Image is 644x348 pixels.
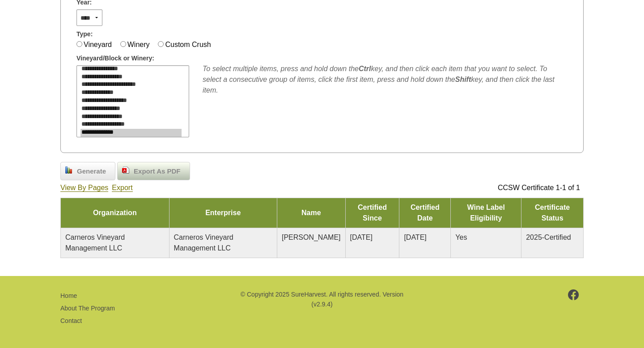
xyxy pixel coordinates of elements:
[165,41,211,48] label: Custom Crush
[174,233,233,252] span: Carneros Vineyard Management LLC
[282,233,341,241] span: [PERSON_NAME]
[521,198,584,228] td: Certificate Status
[526,233,571,241] span: 2025-Certified
[61,198,169,228] td: Organization
[117,162,190,181] a: Export As PDF
[112,184,132,192] a: Export
[451,198,521,228] td: Wine Label Eligibility
[60,317,82,324] a: Contact
[72,166,110,177] span: Generate
[76,54,154,63] span: Vineyard/Block or Winery:
[455,76,471,83] b: Shift
[84,41,112,48] label: Vineyard
[169,198,277,228] td: Enterprise
[122,166,129,174] img: doc_pdf.png
[127,41,150,48] label: Winery
[60,305,115,312] a: About The Program
[239,289,405,310] p: © Copyright 2025 SureHarvest. All rights reserved. Version (v2.9.4)
[60,162,115,181] a: Generate
[350,233,373,241] span: [DATE]
[404,233,426,241] span: [DATE]
[345,198,399,228] td: Certified Since
[498,184,580,191] span: CCSW Certificate 1-1 of 1
[399,198,451,228] td: Certified Date
[359,65,371,72] b: Ctrl
[277,198,345,228] td: Name
[60,184,108,192] a: View By Pages
[60,292,77,299] a: Home
[568,289,579,300] img: footer-facebook.png
[203,64,568,96] div: To select multiple items, press and hold down the key, and then click each item that you want to ...
[65,233,125,252] span: Carneros Vineyard Management LLC
[455,233,467,241] span: Yes
[76,30,93,39] span: Type:
[129,166,185,177] span: Export As PDF
[65,166,72,174] img: chart_bar.png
